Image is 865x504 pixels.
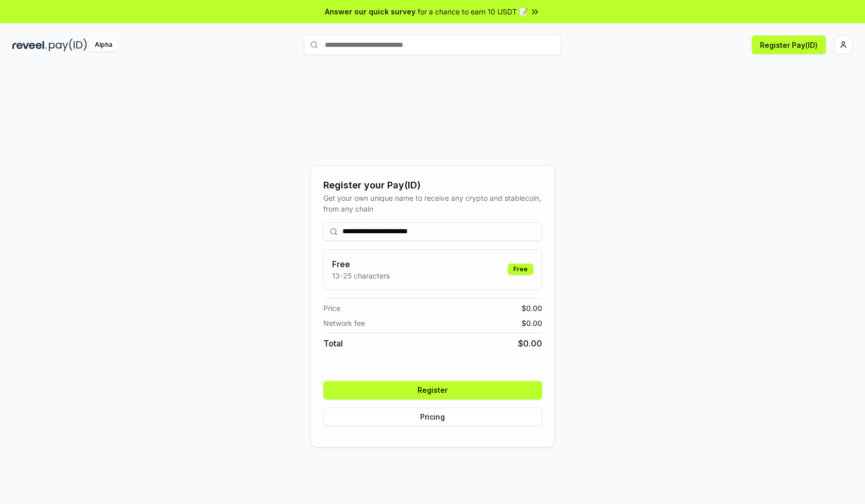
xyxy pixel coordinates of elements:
div: Register your Pay(ID) [323,178,542,193]
span: Price [323,303,340,314]
img: reveel_dark [12,39,47,51]
span: $ 0.00 [518,337,542,350]
span: $ 0.00 [522,303,542,314]
p: 13-25 characters [332,270,390,281]
span: Total [323,337,343,350]
div: Alpha [89,39,118,51]
span: $ 0.00 [522,318,542,328]
button: Register Pay(ID) [752,36,826,54]
h3: Free [332,258,390,270]
div: Get your own unique name to receive any crypto and stablecoin, from any chain [323,193,542,214]
div: Free [508,264,533,275]
span: for a chance to earn 10 USDT 📝 [418,6,528,17]
button: Pricing [323,408,542,426]
span: Network fee [323,318,365,328]
span: Answer our quick survey [325,6,416,17]
button: Register [323,381,542,399]
img: pay_id [49,39,87,51]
